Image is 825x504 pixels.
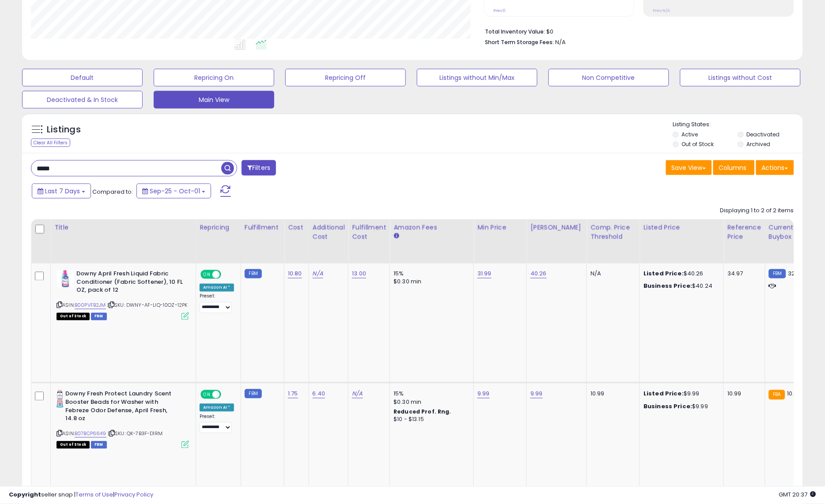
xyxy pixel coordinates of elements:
button: Listings without Min/Max [417,69,537,87]
span: | SKU: QK-7B3F-D1RM [108,430,163,437]
span: FBM [91,313,107,320]
a: 6.40 [313,390,325,399]
small: FBM [769,269,786,278]
label: Active [682,131,698,138]
div: Additional Cost [313,223,345,241]
b: Downy Fresh Protect Laundry Scent Booster Beads for Washer with Febreze Odor Defense, April Fresh... [65,390,173,425]
div: $0.30 min [394,399,467,406]
a: 31.99 [477,270,492,278]
div: Title [54,223,192,232]
span: Compared to: [92,188,133,196]
a: N/A [352,390,363,399]
div: $40.26 [643,270,717,278]
div: 15% [394,390,467,398]
div: Preset: [200,293,234,313]
div: 10.99 [590,390,633,398]
img: 41ow+fRfOyL._SL40_.jpg [57,390,63,408]
div: Min Price [477,223,523,232]
small: Prev: 0 [494,8,506,13]
strong: Copyright [9,491,41,499]
div: Reference Price [727,223,761,241]
button: Sep-25 - Oct-01 [136,184,211,199]
div: ASIN: [57,390,189,448]
small: Prev: N/A [653,8,670,13]
a: Privacy Policy [114,491,153,499]
span: 32.92 [788,270,804,278]
span: 10.99 [787,390,802,398]
span: ON [201,271,212,278]
div: Amazon Fees [394,223,470,232]
small: Amazon Fees. [394,232,399,240]
a: N/A [313,270,323,278]
a: 9.99 [477,390,490,399]
div: Amazon AI * [200,404,234,412]
label: Out of Stock [682,140,714,148]
div: Displaying 1 to 2 of 2 items [720,207,794,215]
a: B00PVFB2JM [75,302,106,309]
button: Last 7 Days [32,184,91,199]
span: | SKU: DWNY-AF-LIQ-10OZ-12PK [107,302,188,309]
button: Columns [713,160,755,175]
div: [PERSON_NAME] [530,223,583,232]
div: Comp. Price Threshold [590,223,636,241]
button: Main View [154,91,274,109]
a: B07BCP6649 [75,430,106,438]
div: $10 - $13.15 [394,416,467,424]
label: Archived [747,140,771,148]
span: Sep-25 - Oct-01 [150,187,200,196]
span: Columns [719,163,747,172]
button: Non Competitive [549,69,669,87]
label: Deactivated [747,131,780,138]
div: 34.97 [727,270,758,278]
div: N/A [590,270,633,278]
div: Preset: [200,414,234,434]
div: Current Buybox Price [769,223,814,241]
button: Filters [242,160,276,176]
div: Fulfillment [245,223,280,232]
div: 15% [394,270,467,278]
b: Total Inventory Value: [485,28,545,35]
span: Last 7 Days [45,187,80,196]
button: Actions [756,160,794,175]
div: $40.24 [643,282,717,290]
span: OFF [220,391,234,399]
div: seller snap | | [9,491,153,500]
a: 10.80 [288,270,302,278]
div: ASIN: [57,270,189,319]
a: 40.26 [530,270,547,278]
b: Reduced Prof. Rng. [394,408,451,416]
span: 2025-10-9 20:37 GMT [779,491,816,499]
b: Business Price: [643,282,692,290]
b: Short Term Storage Fees: [485,38,554,46]
a: 1.75 [288,390,298,399]
img: 41AOcK0B6jL._SL40_.jpg [57,270,74,288]
span: N/A [556,38,566,46]
div: $0.30 min [394,278,467,286]
li: $0 [485,26,788,36]
p: Listing States: [673,120,803,129]
a: 13.00 [352,270,366,278]
b: Listed Price: [643,270,684,278]
div: Fulfillment Cost [352,223,386,241]
div: Repricing [200,223,237,232]
button: Default [22,69,143,87]
b: Business Price: [643,402,692,411]
small: FBM [245,269,262,278]
span: All listings that are currently out of stock and unavailable for purchase on Amazon [57,313,90,320]
button: Repricing Off [285,69,406,87]
span: ON [201,391,212,399]
div: Amazon AI * [200,284,234,292]
small: FBM [245,389,262,399]
span: FBM [91,441,107,449]
h5: Listings [47,124,81,136]
div: 10.99 [727,390,758,398]
div: Listed Price [643,223,720,232]
span: OFF [220,271,234,278]
button: Repricing On [154,69,274,87]
small: FBA [769,390,785,400]
button: Listings without Cost [680,69,801,87]
b: Downy April Fresh Liquid Fabric Conditioner (Fabric Softener), 10 FL OZ, pack of 12 [76,270,184,297]
a: 9.99 [530,390,543,399]
button: Save View [666,160,712,175]
b: Listed Price: [643,390,684,398]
